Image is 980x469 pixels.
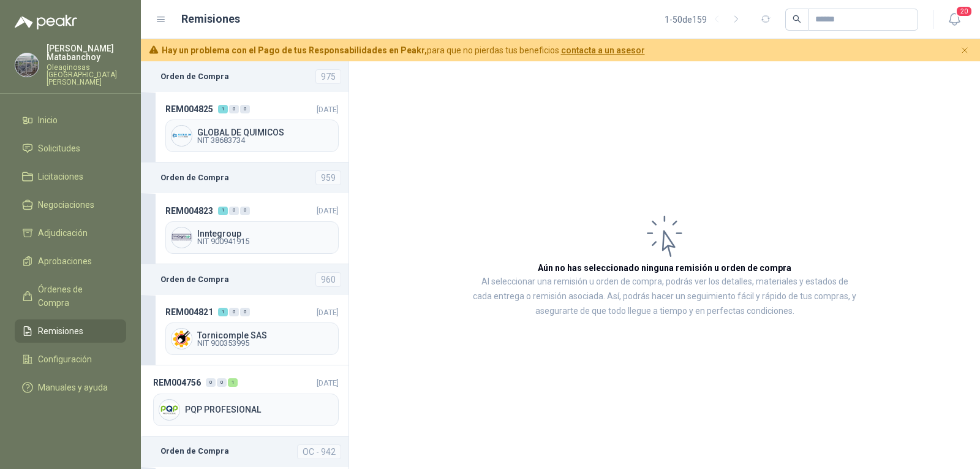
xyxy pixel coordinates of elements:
[38,381,108,394] span: Manuales y ayuda
[561,45,645,55] a: contacta a un asesor
[472,275,858,319] p: Al seleccionar una remisión u orden de compra, podrás ver los detalles, materiales y estados de c...
[665,10,746,29] div: 1 - 50 de 159
[160,71,229,83] b: Orden de Compra
[15,250,126,273] a: Aprobaciones
[162,44,645,57] span: para que no pierdas tus beneficios
[957,43,973,58] button: Cerrar
[185,405,333,414] span: PQP PROFESIONAL
[141,92,349,162] a: REM004825100[DATE] Company LogoGLOBAL DE QUIMICOSNIT 38683734
[317,378,339,387] span: [DATE]
[229,308,239,316] div: 0
[315,272,341,287] div: 960
[153,376,201,389] span: REM004756
[15,109,126,132] a: Inicio
[15,221,126,245] a: Adjudicación
[206,378,216,387] div: 0
[38,170,83,183] span: Licitaciones
[197,331,333,340] span: Tornicomple SAS
[317,105,339,114] span: [DATE]
[956,6,973,17] span: 20
[15,53,39,77] img: Company Logo
[165,305,213,319] span: REM004821
[240,308,250,316] div: 0
[15,319,126,343] a: Remisiones
[229,207,239,215] div: 0
[297,444,341,459] div: OC - 942
[197,137,333,144] span: NIT 38683734
[160,273,229,286] b: Orden de Compra
[141,295,349,365] a: REM004821100[DATE] Company LogoTornicomple SASNIT 900353995
[181,10,240,28] h1: Remisiones
[162,45,427,55] b: Hay un problema con el Pago de tus Responsabilidades en Peakr,
[218,207,228,215] div: 1
[218,308,228,316] div: 1
[197,340,333,347] span: NIT 900353995
[38,324,83,338] span: Remisiones
[228,378,238,387] div: 1
[15,376,126,399] a: Manuales y ayuda
[15,193,126,216] a: Negociaciones
[38,113,58,127] span: Inicio
[141,264,349,295] a: Orden de Compra960
[38,198,94,212] span: Negociaciones
[197,229,333,238] span: Inntegroup
[317,308,339,317] span: [DATE]
[197,238,333,245] span: NIT 900941915
[38,226,88,240] span: Adjudicación
[171,329,192,349] img: Company Logo
[141,437,349,467] a: Orden de CompraOC - 942
[38,353,92,366] span: Configuración
[15,278,126,315] a: Órdenes de Compra
[141,61,349,92] a: Orden de Compra975
[171,227,192,248] img: Company Logo
[141,365,349,436] a: REM004756001[DATE] Company LogoPQP PROFESIONAL
[943,9,965,31] button: 20
[538,261,791,275] h3: Aún no has seleccionado ninguna remisión u orden de compra
[15,137,126,160] a: Solicitudes
[141,193,349,264] a: REM004823100[DATE] Company LogoInntegroupNIT 900941915
[218,105,228,113] div: 1
[47,44,126,61] p: [PERSON_NAME] Matabanchoy
[317,206,339,215] span: [DATE]
[793,15,801,23] span: search
[160,172,229,184] b: Orden de Compra
[229,105,239,113] div: 0
[15,15,77,29] img: Logo peakr
[240,105,250,113] div: 0
[38,283,115,310] span: Órdenes de Compra
[171,126,192,146] img: Company Logo
[141,162,349,193] a: Orden de Compra959
[315,69,341,84] div: 975
[38,254,92,268] span: Aprobaciones
[165,102,213,116] span: REM004825
[47,64,126,86] p: Oleaginosas [GEOGRAPHIC_DATA][PERSON_NAME]
[240,207,250,215] div: 0
[15,165,126,188] a: Licitaciones
[197,128,333,137] span: GLOBAL DE QUIMICOS
[38,142,80,155] span: Solicitudes
[315,170,341,185] div: 959
[15,348,126,371] a: Configuración
[217,378,227,387] div: 0
[159,400,179,420] img: Company Logo
[160,445,229,457] b: Orden de Compra
[165,204,213,218] span: REM004823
